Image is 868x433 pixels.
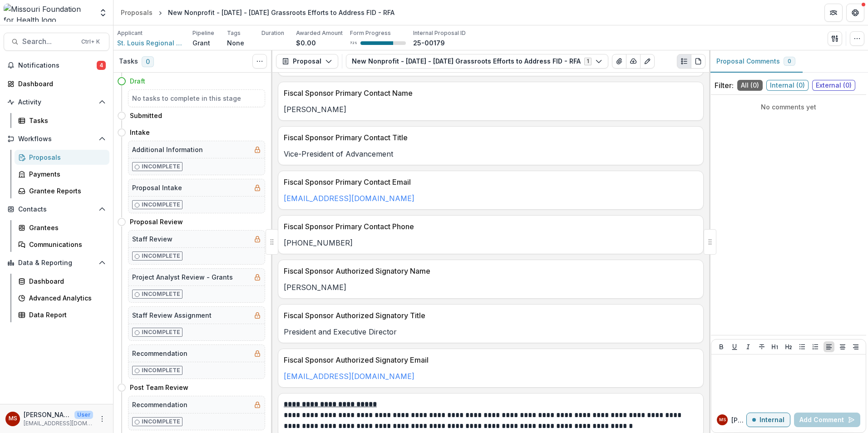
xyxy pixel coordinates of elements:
button: Toggle View Cancelled Tasks [252,54,267,69]
p: President and Executive Director [284,326,698,337]
button: Proposal [276,54,338,69]
button: Align Right [850,341,861,352]
button: Get Help [846,4,864,22]
div: Communications [29,240,102,249]
a: Grantees [15,220,109,235]
h5: Additional Information [132,145,203,154]
a: Data Report [15,307,109,322]
h4: Submitted [130,111,162,120]
h5: Proposal Intake [132,183,182,192]
img: Missouri Foundation for Health logo [4,4,93,22]
h3: Tasks [119,58,138,65]
p: Fiscal Sponsor Primary Contact Title [284,132,694,143]
div: Marcel Scaife [9,416,17,422]
span: Data & Reporting [18,259,95,267]
span: Notifications [18,62,97,69]
p: Internal Proposal ID [413,29,466,37]
p: Applicant [117,29,143,37]
p: Form Progress [350,29,391,37]
p: Incomplete [142,366,180,374]
p: 25-00179 [413,38,445,48]
div: Marcel Scaife [719,418,726,422]
h5: No tasks to complete in this stage [132,93,261,103]
span: External ( 0 ) [812,80,855,91]
h5: Project Analyst Review - Grants [132,272,233,282]
a: Communications [15,237,109,252]
p: Fiscal Sponsor Primary Contact Name [284,88,694,98]
button: Open Contacts [4,202,109,216]
div: Advanced Analytics [29,293,102,303]
span: All ( 0 ) [737,80,763,91]
p: Incomplete [142,418,180,426]
button: Bullet List [797,341,808,352]
h5: Staff Review Assignment [132,310,212,320]
button: Underline [729,341,740,352]
p: Vice-President of Advancement [284,148,698,159]
p: Filter: [715,80,734,91]
div: Data Report [29,310,102,320]
button: View Attached Files [612,54,626,69]
button: Search... [4,33,109,51]
span: 4 [97,61,106,70]
div: Grantees [29,223,102,232]
button: Plaintext view [677,54,691,69]
button: Open Activity [4,95,109,109]
button: Open Workflows [4,132,109,146]
span: Activity [18,98,95,106]
button: Open entity switcher [97,4,109,22]
button: Heading 1 [769,341,780,352]
button: Align Left [824,341,834,352]
span: 0 [142,56,154,67]
p: Fiscal Sponsor Authorized Signatory Email [284,354,694,365]
span: 0 [788,58,791,64]
button: Bold [716,341,727,352]
button: Align Center [837,341,848,352]
div: New Nonprofit - [DATE] - [DATE] Grassroots Efforts to Address FID - RFA [168,8,395,17]
button: Proposal Comments [709,50,803,73]
div: Payments [29,169,102,179]
a: Payments [15,167,109,182]
h5: Staff Review [132,234,173,244]
div: Dashboard [29,276,102,286]
p: [PERSON_NAME] [284,104,698,115]
button: Heading 2 [783,341,794,352]
p: Pipeline [192,29,214,37]
p: Duration [261,29,284,37]
button: Notifications4 [4,58,109,73]
p: Incomplete [142,328,180,336]
a: Proposals [15,150,109,165]
p: Incomplete [142,162,180,171]
h4: Intake [130,128,150,137]
p: Internal [759,416,784,424]
p: [PERSON_NAME] [731,415,746,425]
p: Incomplete [142,201,180,209]
div: Proposals [121,8,153,17]
div: Grantee Reports [29,186,102,196]
h4: Proposal Review [130,217,183,226]
p: [PERSON_NAME] [24,410,71,419]
button: Partners [824,4,843,22]
p: Fiscal Sponsor Authorized Signatory Title [284,310,694,321]
p: Grant [192,38,210,48]
p: Tags [227,29,241,37]
a: Advanced Analytics [15,290,109,305]
button: Edit as form [640,54,655,69]
p: Incomplete [142,252,180,260]
p: 72 % [350,40,357,46]
h5: Recommendation [132,349,187,358]
a: Dashboard [4,76,109,91]
span: Workflows [18,135,95,143]
p: Fiscal Sponsor Primary Contact Phone [284,221,694,232]
a: Grantee Reports [15,183,109,198]
button: Ordered List [810,341,821,352]
p: Fiscal Sponsor Authorized Signatory Name [284,266,694,276]
button: Add Comment [794,413,860,427]
p: $0.00 [296,38,316,48]
a: St. Louis Regional Suicide Prevention Coalition [117,38,185,48]
p: No comments yet [715,102,863,112]
button: Italicize [743,341,754,352]
span: Search... [22,37,76,46]
p: Fiscal Sponsor Primary Contact Email [284,177,694,187]
div: Dashboard [18,79,102,89]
